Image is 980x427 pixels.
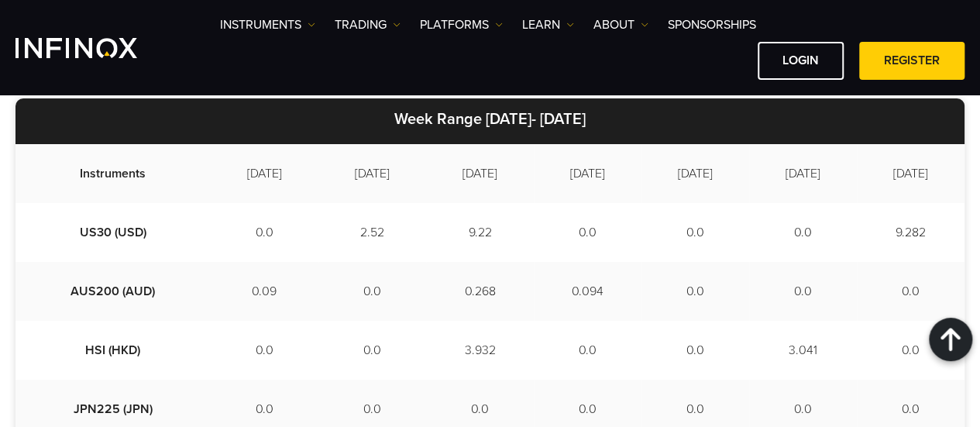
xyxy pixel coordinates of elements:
[749,321,857,380] td: 3.041
[857,144,965,203] td: [DATE]
[486,110,586,129] strong: [DATE]- [DATE]
[857,321,965,380] td: 0.0
[394,110,482,129] strong: Week Range
[641,321,749,380] td: 0.0
[749,144,857,203] td: [DATE]
[534,262,641,321] td: 0.094
[318,203,426,262] td: 2.52
[857,262,965,321] td: 0.0
[426,203,534,262] td: 9.22
[211,144,318,203] td: [DATE]
[593,15,648,34] a: ABOUT
[749,262,857,321] td: 0.0
[318,321,426,380] td: 0.0
[420,15,503,34] a: PLATFORMS
[15,321,211,380] td: HSI (HKD)
[641,262,749,321] td: 0.0
[749,203,857,262] td: 0.0
[859,42,965,80] a: REGISTER
[426,321,534,380] td: 3.932
[426,262,534,321] td: 0.268
[15,262,211,321] td: AUS200 (AUD)
[426,144,534,203] td: [DATE]
[534,144,641,203] td: [DATE]
[335,15,401,34] a: TRADING
[15,38,174,58] a: INFINOX Logo
[15,203,211,262] td: US30 (USD)
[318,144,426,203] td: [DATE]
[641,144,749,203] td: [DATE]
[522,15,574,34] a: Learn
[668,15,756,34] a: SPONSORSHIPS
[211,262,318,321] td: 0.09
[758,42,844,80] a: LOGIN
[211,203,318,262] td: 0.0
[220,15,315,34] a: Instruments
[534,203,641,262] td: 0.0
[857,203,965,262] td: 9.282
[641,203,749,262] td: 0.0
[15,144,211,203] td: Instruments
[318,262,426,321] td: 0.0
[534,321,641,380] td: 0.0
[211,321,318,380] td: 0.0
